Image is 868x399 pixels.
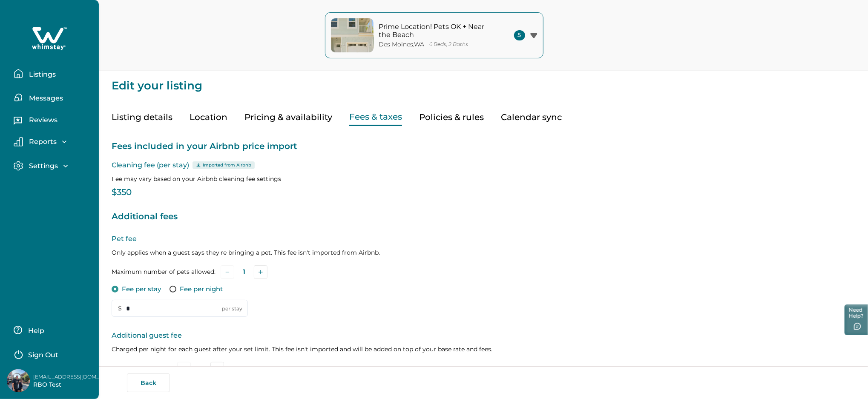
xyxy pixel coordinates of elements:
p: Help [26,327,44,335]
p: Des Moines , WA [379,41,425,48]
p: Prime Location! Pets OK + Near the Beach [379,23,494,39]
p: 1 [243,268,245,276]
button: Listing details [112,109,172,126]
button: Settings [14,161,92,171]
button: Subtract [221,265,234,279]
p: Fee per stay [122,285,161,293]
p: Additional guest fee [112,330,855,341]
p: Pet fee [112,234,855,244]
button: Policies & rules [419,109,484,126]
button: Subtract [177,362,191,376]
p: $350 [112,188,855,197]
button: Reviews [14,113,92,130]
button: Fees & taxes [349,109,402,126]
label: For each guest after [112,365,172,373]
button: Calendar sync [501,109,562,126]
img: Whimstay Host [7,369,30,392]
button: Listings [14,65,92,82]
button: Help [14,321,89,339]
p: [EMAIL_ADDRESS][DOMAIN_NAME] [33,373,101,381]
span: 5 [514,30,525,40]
button: Back [127,373,170,392]
button: Add [254,265,267,279]
button: Messages [14,89,92,106]
button: property-coverPrime Location! Pets OK + Near the BeachDes Moines,WA6 Beds, 2 Baths5 [325,12,543,58]
p: Cleaning fee (per stay) [112,160,855,170]
p: 1 [199,365,202,373]
img: property-cover [331,18,374,52]
p: Fee per night [180,285,223,293]
button: Location [190,109,227,126]
button: Add [210,362,224,376]
p: RBO Test [33,381,101,389]
p: Edit your listing [112,71,855,92]
p: Fee may vary based on your Airbnb cleaning fee settings [112,175,855,183]
p: 6 Beds, 2 Baths [430,41,468,48]
p: Fees included in your Airbnb price import [112,140,855,153]
p: Sign Out [28,351,58,359]
p: Only applies when a guest says they're bringing a pet. This fee isn't imported from Airbnb. [112,248,855,257]
p: Settings [26,162,58,170]
button: Sign Out [14,345,89,362]
p: Additional fees [112,210,855,224]
p: Reports [26,138,57,146]
p: Messages [26,94,63,103]
p: Reviews [26,116,57,124]
button: Pricing & availability [244,109,332,126]
p: Charged per night for each guest after your set limit. This fee isn't imported and will be added ... [112,345,855,353]
p: Imported from Airbnb [203,162,251,169]
button: Reports [14,137,92,146]
p: Listings [26,70,56,79]
label: Maximum number of pets allowed: [112,267,216,276]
